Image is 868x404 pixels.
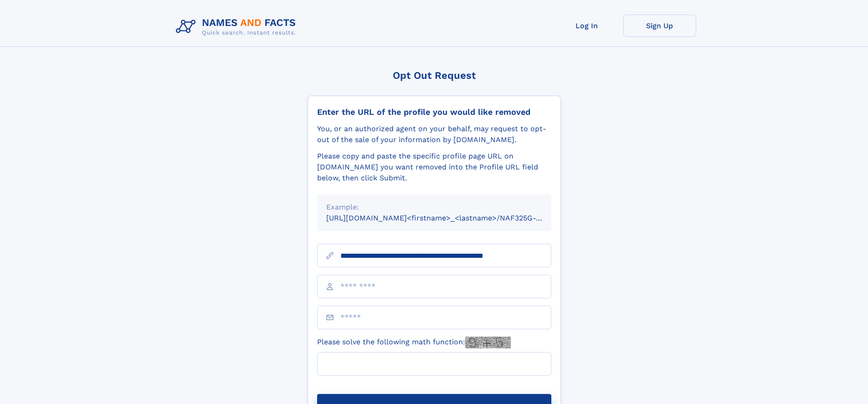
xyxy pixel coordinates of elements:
div: Opt Out Request [308,70,561,81]
label: Please solve the following math function: [317,337,511,348]
div: Enter the URL of the profile you would like removed [317,107,551,117]
div: Please copy and paste the specific profile page URL on [DOMAIN_NAME] you want removed into the Pr... [317,151,551,184]
img: Logo Names and Facts [172,15,303,39]
a: Sign Up [623,15,696,37]
div: Example: [326,202,542,213]
div: You, or an authorized agent on your behalf, may request to opt-out of the sale of your informatio... [317,123,551,145]
a: Log In [550,15,623,37]
small: [URL][DOMAIN_NAME]<firstname>_<lastname>/NAF325G-xxxxxxxx [326,214,569,222]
